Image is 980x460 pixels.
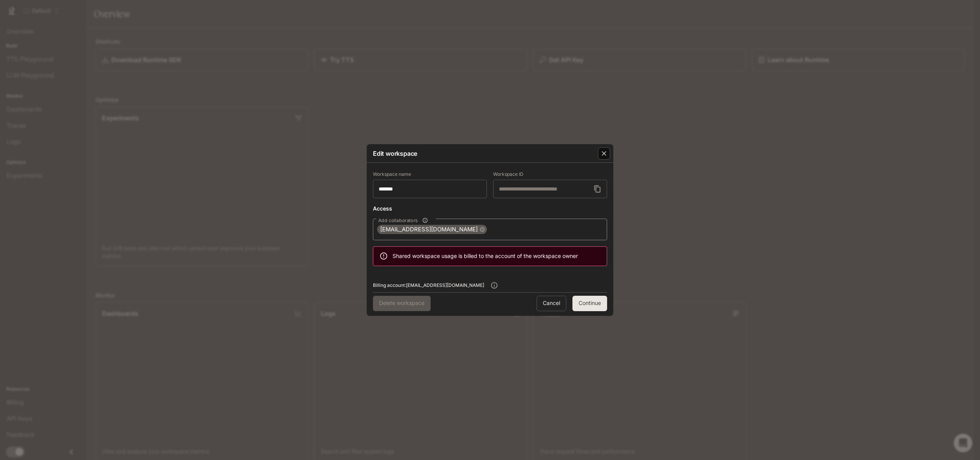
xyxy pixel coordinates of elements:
[537,296,566,311] button: Cancel
[377,225,481,234] span: [EMAIL_ADDRESS][DOMAIN_NAME]
[373,172,411,177] p: Workspace name
[377,225,487,234] div: [EMAIL_ADDRESS][DOMAIN_NAME]
[373,204,392,212] p: Access
[572,296,607,311] button: Continue
[373,149,417,158] p: Edit workspace
[420,215,430,226] button: Add collaborators
[493,172,607,198] div: Workspace ID cannot be changed
[493,172,524,177] p: Workspace ID
[373,281,484,289] span: Billing account: [EMAIL_ADDRESS][DOMAIN_NAME]
[378,217,418,224] span: Add collaborators
[393,249,578,263] div: Shared workspace usage is billed to the account of the workspace owner
[373,296,431,311] span: You cannot delete your only workspace. Please create another workspace before deleting this works...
